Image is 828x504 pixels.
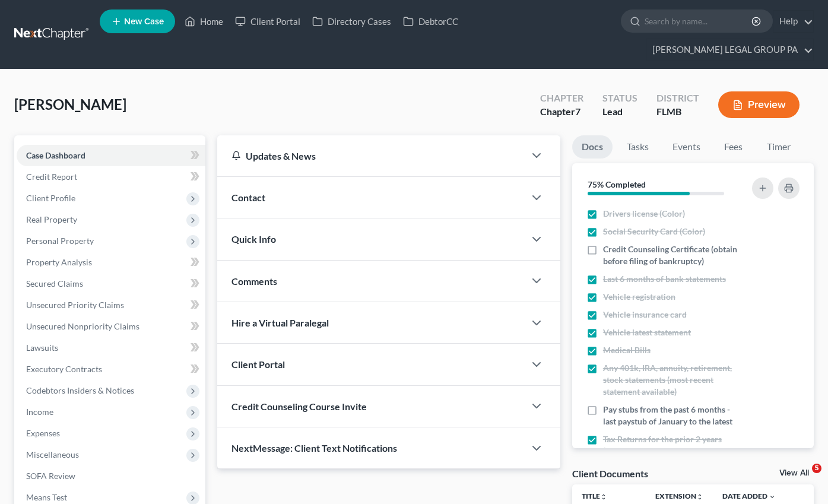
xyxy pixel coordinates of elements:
span: Credit Counseling Certificate (obtain before filing of bankruptcy) [603,243,743,267]
a: View All [779,469,809,477]
i: unfold_more [696,493,703,500]
span: Social Security Card (Color) [603,226,705,237]
span: Client Portal [231,359,285,370]
a: DebtorCC [397,11,464,32]
span: 5 [812,464,821,473]
span: Lawsuits [26,343,58,353]
a: Help [773,11,813,32]
a: Tasks [617,135,658,159]
span: Quick Info [231,233,276,245]
div: Updates & News [231,150,510,162]
span: Comments [231,275,277,287]
span: NextMessage: Client Text Notifications [231,442,397,454]
span: Personal Property [26,236,94,246]
a: Directory Cases [306,11,397,32]
span: SOFA Review [26,471,75,481]
a: Unsecured Nonpriority Claims [17,316,205,337]
div: FLMB [656,105,699,119]
span: Means Test [26,492,67,502]
span: Last 6 months of bank statements [603,273,726,285]
a: Credit Report [17,166,205,188]
a: Secured Claims [17,273,205,294]
span: Medical Bills [603,344,651,356]
iframe: Intercom live chat [788,464,816,492]
span: Unsecured Nonpriority Claims [26,321,139,331]
a: Date Added expand_more [722,492,776,500]
a: Case Dashboard [17,145,205,166]
div: Client Documents [572,467,648,480]
span: Secured Claims [26,278,83,289]
a: Timer [757,135,800,159]
span: New Case [124,17,164,26]
span: Codebtors Insiders & Notices [26,385,134,395]
span: Vehicle latest statement [603,327,691,338]
i: unfold_more [600,493,607,500]
span: Client Profile [26,193,75,203]
span: Hire a Virtual Paralegal [231,317,329,328]
a: SOFA Review [17,465,205,487]
span: Tax Returns for the prior 2 years (Including 1099 & w-2's Forms. Transcripts are not permitted) [603,433,743,469]
span: Case Dashboard [26,150,85,160]
span: 7 [575,106,580,117]
strong: 75% Completed [588,179,646,189]
div: District [656,91,699,105]
div: Chapter [540,105,583,119]
span: Any 401k, IRA, annuity, retirement, stock statements (most recent statement available) [603,362,743,398]
div: Lead [602,105,637,119]
button: Preview [718,91,800,118]
a: Extensionunfold_more [655,492,703,500]
span: Real Property [26,214,77,224]
a: Lawsuits [17,337,205,359]
span: Vehicle registration [603,291,675,303]
span: Pay stubs from the past 6 months - last paystub of January to the latest [603,404,743,427]
a: Fees [715,135,753,159]
input: Search by name... [645,10,753,32]
span: Executory Contracts [26,364,102,374]
span: Unsecured Priority Claims [26,300,124,310]
div: Chapter [540,91,583,105]
span: Drivers license (Color) [603,208,685,220]
span: Credit Counseling Course Invite [231,401,367,412]
span: Credit Report [26,172,77,182]
a: Events [663,135,710,159]
a: Titleunfold_more [582,492,607,500]
a: Home [179,11,229,32]
a: Client Portal [229,11,306,32]
a: Docs [572,135,613,159]
i: expand_more [769,493,776,500]
span: Income [26,407,53,417]
span: Property Analysis [26,257,92,267]
span: Miscellaneous [26,449,79,459]
a: [PERSON_NAME] LEGAL GROUP PA [646,39,813,61]
a: Property Analysis [17,252,205,273]
span: Contact [231,192,265,203]
a: Unsecured Priority Claims [17,294,205,316]
span: Expenses [26,428,60,438]
a: Executory Contracts [17,359,205,380]
span: Vehicle insurance card [603,309,687,321]
div: Status [602,91,637,105]
span: [PERSON_NAME] [14,96,126,113]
